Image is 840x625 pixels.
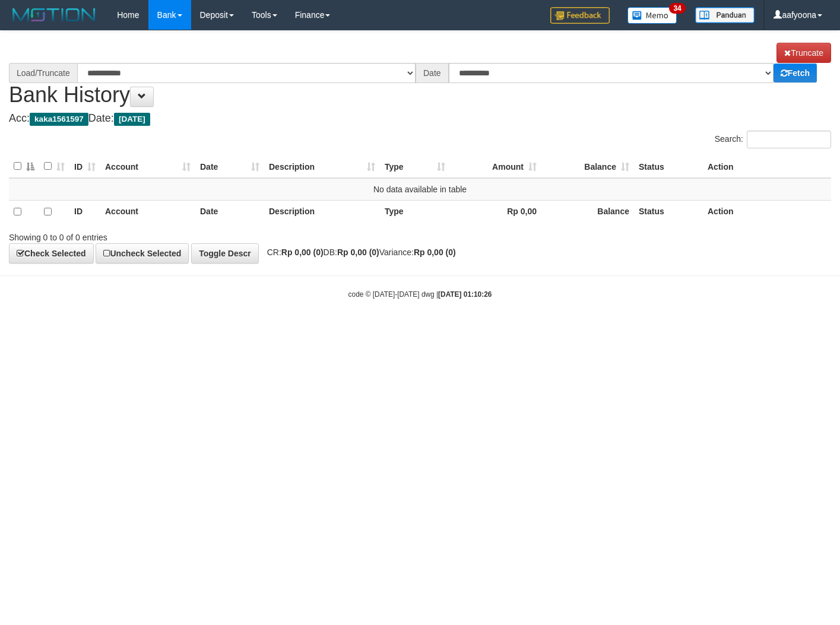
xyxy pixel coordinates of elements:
h1: Bank History [9,43,831,107]
th: : activate to sort column descending [9,155,39,178]
input: Search: [747,131,831,148]
th: Date: activate to sort column ascending [195,155,264,178]
h4: Acc: Date: [9,113,831,125]
th: Description: activate to sort column ascending [264,155,380,178]
strong: Rp 0,00 (0) [281,248,324,257]
img: Button%20Memo.svg [627,7,677,24]
th: Amount: activate to sort column ascending [450,155,541,178]
th: Type: activate to sort column ascending [380,155,450,178]
span: CR: DB: Variance: [261,248,456,257]
strong: [DATE] 01:10:26 [438,290,492,299]
th: ID: activate to sort column ascending [69,155,100,178]
th: : activate to sort column ascending [39,155,69,178]
th: Balance [541,200,634,223]
small: code © [DATE]-[DATE] dwg | [348,290,492,299]
strong: Rp 0,00 (0) [337,248,379,257]
th: Status [634,200,703,223]
a: Check Selected [9,243,94,264]
label: Search: [715,131,831,148]
th: Action [703,155,831,178]
span: [DATE] [114,113,150,126]
th: Balance: activate to sort column ascending [541,155,634,178]
th: Type [380,200,450,223]
strong: Rp 0,00 (0) [414,248,456,257]
div: Date [416,63,449,83]
th: Account [100,200,195,223]
th: Date [195,200,264,223]
td: No data available in table [9,178,831,201]
th: Account: activate to sort column ascending [100,155,195,178]
th: Description [264,200,380,223]
span: kaka1561597 [30,113,88,126]
div: Load/Truncate [9,63,77,83]
th: Status [634,155,703,178]
img: MOTION_logo.png [9,6,99,24]
img: Feedback.jpg [550,7,610,24]
div: Showing 0 to 0 of 0 entries [9,227,341,243]
th: Rp 0,00 [450,200,541,223]
th: Action [703,200,831,223]
span: 34 [669,3,685,14]
th: ID [69,200,100,223]
a: Toggle Descr [191,243,259,264]
a: Fetch [774,64,817,83]
img: panduan.png [695,7,755,23]
a: Uncheck Selected [96,243,189,264]
a: Truncate [776,43,831,63]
